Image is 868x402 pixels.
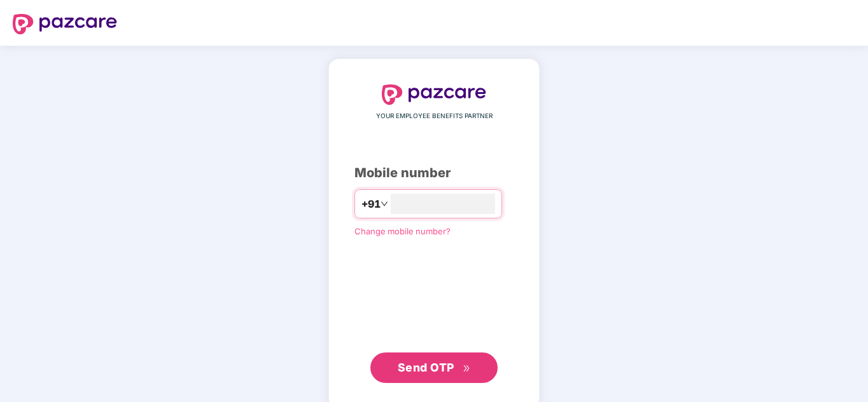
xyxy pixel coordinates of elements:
span: +91 [361,196,381,212]
a: Change mobile number? [354,226,451,236]
button: Send OTPdouble-right [370,352,498,383]
span: down [381,200,388,208]
span: double-right [463,365,471,373]
img: logo [382,84,486,105]
span: YOUR EMPLOYEE BENEFITS PARTNER [376,111,493,121]
span: Send OTP [398,361,454,374]
img: logo [13,14,117,34]
div: Mobile number [354,163,514,183]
